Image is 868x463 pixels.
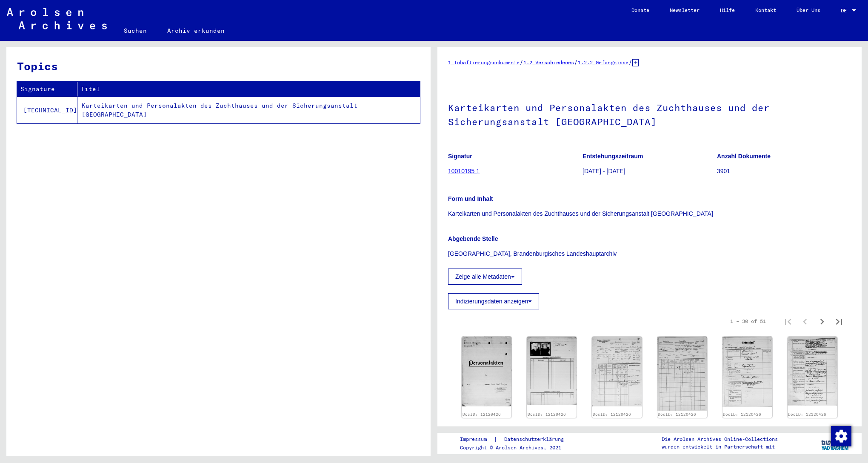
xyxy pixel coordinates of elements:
button: Zeige alle Metadaten [448,269,522,285]
span: / [520,58,523,66]
img: 005.jpg [722,337,772,407]
h1: Karteikarten und Personalakten des Zuchthauses und der Sicherungsanstalt [GEOGRAPHIC_DATA] [448,88,851,140]
a: DocID: 12120426 [723,412,761,417]
button: First page [779,313,797,330]
b: Signatur [448,153,472,160]
p: Die Arolsen Archives Online-Collections [662,435,778,443]
a: Suchen [114,20,157,41]
img: 002.jpg [527,337,577,405]
button: Previous page [797,313,814,330]
a: Datenschutzerklärung [497,435,574,444]
a: 1.2.2 Gefängnisse [578,59,628,66]
p: [GEOGRAPHIC_DATA], Brandenburgisches Landeshauptarchiv [448,249,851,258]
a: DocID: 12120426 [788,412,826,417]
p: Copyright © Arolsen Archives, 2021 [460,444,574,452]
img: 003.jpg [592,337,642,406]
a: 10010195 1 [448,168,480,174]
b: Abgebende Stelle [448,235,498,242]
span: / [628,58,632,66]
p: [DATE] - [DATE] [582,167,717,176]
div: | [460,435,574,444]
a: DocID: 12120426 [463,412,501,417]
b: Entstehungszeitraum [582,153,643,160]
button: Last page [831,313,848,330]
img: Arolsen_neg.svg [7,8,107,29]
p: wurden entwickelt in Partnerschaft mit [662,443,778,451]
img: 001.jpg [462,337,511,406]
th: Signature [17,82,77,97]
a: 1.2 Verschiedenes [523,59,574,66]
h3: Topics [17,58,420,74]
span: / [574,58,578,66]
a: 1 Inhaftierungsdokumente [448,59,520,66]
a: DocID: 12120426 [593,412,631,417]
a: DocID: 12120426 [528,412,566,417]
a: DocID: 12120426 [658,412,696,417]
th: Titel [77,82,420,97]
a: Archiv erkunden [157,20,235,41]
b: Form und Inhalt [448,195,493,202]
img: 006.jpg [788,337,837,406]
img: 004.jpg [657,337,707,411]
span: DE [841,8,850,14]
p: Karteikarten und Personalakten des Zuchthauses und der Sicherungsanstalt [GEOGRAPHIC_DATA] [448,209,851,218]
img: Zustimmung ändern [831,426,851,446]
button: Indizierungsdaten anzeigen [448,293,539,309]
img: yv_logo.png [819,432,851,454]
div: 1 – 30 of 51 [730,317,766,325]
button: Next page [814,313,831,330]
p: 3901 [717,167,851,176]
a: Impressum [460,435,494,444]
b: Anzahl Dokumente [717,153,771,160]
td: [TECHNICAL_ID] [17,97,77,123]
td: Karteikarten und Personalakten des Zuchthauses und der Sicherungsanstalt [GEOGRAPHIC_DATA] [77,97,420,123]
